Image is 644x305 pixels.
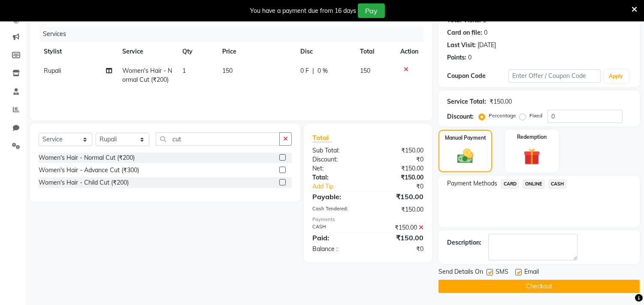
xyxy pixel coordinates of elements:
button: Checkout [438,280,640,293]
div: Points: [447,53,466,62]
th: Qty [177,42,217,61]
span: CARD [501,179,519,189]
button: Apply [604,70,629,83]
div: Balance : [306,245,368,254]
div: Sub Total: [306,146,368,155]
img: _gift.svg [518,146,545,167]
input: Enter Offer / Coupon Code [508,69,600,83]
div: ₹0 [378,182,430,191]
span: 1 [182,67,186,75]
label: Fixed [529,112,542,120]
th: Stylist [39,42,117,61]
span: Email [524,267,539,278]
div: Women's Hair - Advance Cut (₹300) [39,166,139,175]
span: SMS [496,267,508,278]
th: Total [355,42,396,61]
span: Total [312,133,332,142]
button: Pay [358,3,385,18]
th: Price [217,42,295,61]
span: | [312,66,314,75]
div: Cash Tendered: [306,205,368,214]
div: Payments [312,216,423,223]
div: Card on file: [447,28,482,37]
span: Rupali [44,67,61,75]
div: Services [39,26,430,42]
div: ₹150.00 [368,191,430,202]
div: ₹150.00 [368,146,430,155]
div: 0 [484,28,487,37]
div: ₹150.00 [490,97,512,106]
div: Net: [306,164,368,173]
a: Add Tip [306,182,378,191]
span: 150 [360,67,370,75]
label: Percentage [489,112,516,120]
div: ₹150.00 [368,164,430,173]
th: Service [117,42,177,61]
div: Total: [306,173,368,182]
span: 0 F [300,66,309,75]
div: ₹150.00 [368,173,430,182]
th: Action [395,42,423,61]
span: ONLINE [523,179,545,189]
img: _cash.svg [452,147,478,165]
div: You have a payment due from 16 days [250,6,356,15]
th: Disc [295,42,355,61]
span: 0 % [317,66,328,75]
div: 0 [468,53,472,62]
span: Payment Methods [447,179,497,188]
div: Description: [447,238,481,247]
div: ₹150.00 [368,223,430,232]
div: Discount: [447,112,474,121]
div: Payable: [306,191,368,202]
div: Coupon Code [447,72,508,81]
div: ₹150.00 [368,233,430,243]
div: [DATE] [478,41,496,50]
label: Redemption [517,133,547,141]
input: Search or Scan [156,132,280,146]
div: Women's Hair - Normal Cut (₹200) [39,153,135,162]
span: CASH [548,179,567,189]
div: ₹0 [368,245,430,254]
div: Women's Hair - Child Cut (₹200) [39,178,129,187]
div: ₹150.00 [368,205,430,214]
span: Women's Hair - Normal Cut (₹200) [122,67,172,84]
span: Send Details On [438,267,483,278]
label: Manual Payment [445,134,486,142]
div: Last Visit: [447,41,476,50]
div: CASH [306,223,368,232]
div: Discount: [306,155,368,164]
div: Service Total: [447,97,486,106]
div: ₹0 [368,155,430,164]
div: Paid: [306,233,368,243]
span: 150 [222,67,233,75]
